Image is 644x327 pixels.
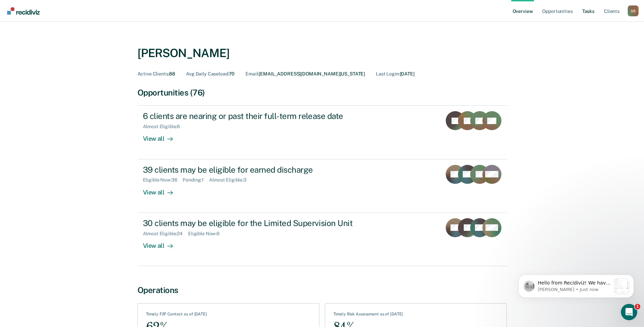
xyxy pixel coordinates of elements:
div: S B [628,5,639,16]
img: Recidiviz [7,7,40,15]
a: 6 clients are nearing or past their full-term release dateAlmost Eligible:6View all [137,105,507,159]
div: Timely F2F Contact as of [DATE] [146,312,207,319]
span: Last Login : [376,71,400,76]
div: 39 clients may be eligible for earned discharge [143,165,381,175]
div: [PERSON_NAME] [137,46,230,60]
span: Active Clients : [137,71,169,76]
div: 70 [186,71,235,77]
iframe: Intercom notifications message [508,261,644,309]
div: Pending : 1 [183,177,209,183]
div: [DATE] [376,71,415,77]
div: Almost Eligible : 24 [143,231,188,237]
iframe: Intercom live chat [621,304,637,320]
div: 6 clients are nearing or past their full-term release date [143,111,381,121]
div: [EMAIL_ADDRESS][DOMAIN_NAME][US_STATE] [245,71,365,77]
div: View all [143,236,181,249]
button: Profile dropdown button [628,5,639,16]
div: View all [143,130,181,143]
a: 39 clients may be eligible for earned dischargeEligible Now:36Pending:1Almost Eligible:3View all [137,159,507,213]
span: 1 [635,304,640,309]
div: View all [143,183,181,196]
span: Avg Daily Caseload : [186,71,228,76]
div: Eligible Now : 6 [188,231,225,237]
div: Almost Eligible : 3 [209,177,252,183]
a: 30 clients may be eligible for the Limited Supervision UnitAlmost Eligible:24Eligible Now:6View all [137,213,507,266]
span: Email : [245,71,259,76]
div: Almost Eligible : 6 [143,124,186,130]
div: 88 [137,71,176,77]
span: Hello from Recidiviz! We have some exciting news. Officers will now have their own Overview page ... [30,19,103,241]
div: Timely Risk Assessment as of [DATE] [333,312,403,319]
div: Operations [137,285,507,295]
div: 30 clients may be eligible for the Limited Supervision Unit [143,218,381,228]
div: Opportunities (76) [137,88,507,98]
p: Message from Kim, sent Just now [30,25,103,32]
div: Eligible Now : 36 [143,177,183,183]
